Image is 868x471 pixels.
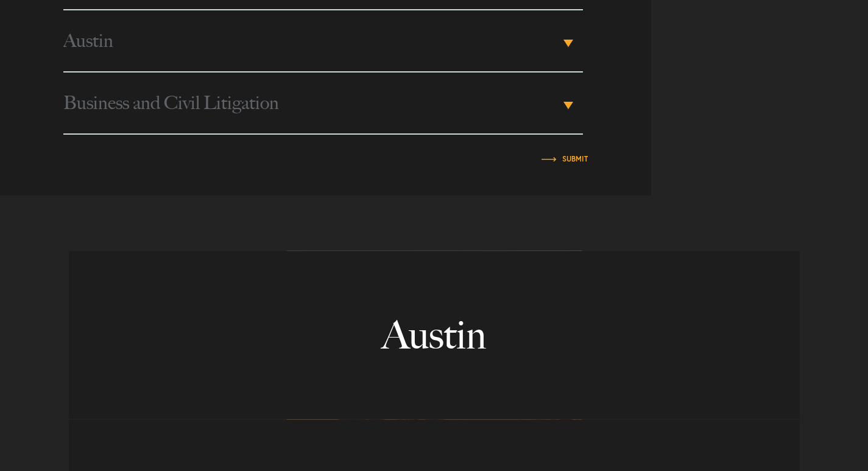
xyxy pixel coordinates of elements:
[69,251,800,419] a: View on map
[63,10,560,71] span: Austin
[562,155,588,163] input: Submit
[563,40,573,47] b: ▾
[63,73,560,133] span: Business and Civil Litigation
[563,102,573,109] b: ▾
